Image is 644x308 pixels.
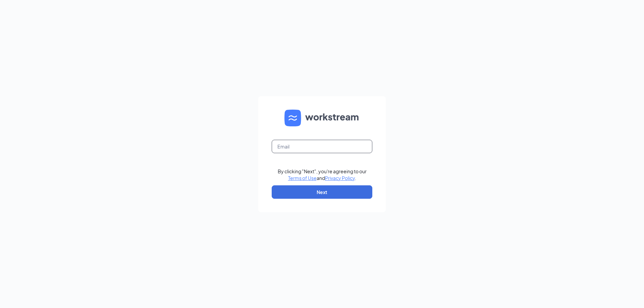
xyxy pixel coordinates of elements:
a: Privacy Policy [325,175,355,181]
a: Terms of Use [288,175,317,181]
button: Next [272,185,372,199]
input: Email [272,140,372,153]
div: By clicking "Next", you're agreeing to our and . [278,168,367,181]
img: WS logo and Workstream text [284,110,360,126]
